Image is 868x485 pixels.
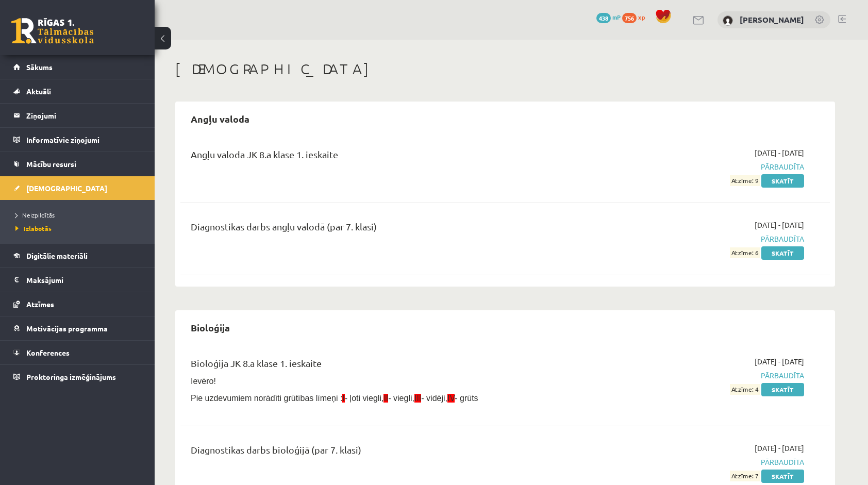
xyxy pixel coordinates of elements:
[761,174,804,188] a: Skatīt
[447,394,455,403] span: IV
[723,15,733,26] img: Estere Apaļka
[13,152,142,176] a: Mācību resursi
[730,175,760,186] span: Atzīme: 9
[26,104,142,127] legend: Ziņojumi
[13,79,142,103] a: Aktuāli
[383,394,388,403] span: II
[15,224,144,233] a: Izlabotās
[13,244,142,267] a: Digitālie materiāli
[730,384,760,395] span: Atzīme: 4
[610,370,804,381] span: Pārbaudīta
[761,383,804,396] a: Skatīt
[755,147,804,158] span: [DATE] - [DATE]
[596,13,621,21] a: 438 mP
[414,394,421,403] span: III
[175,60,835,78] h1: [DEMOGRAPHIC_DATA]
[761,246,804,260] a: Skatīt
[191,220,594,239] div: Diagnostikas darbs angļu valodā (par 7. klasi)
[622,13,637,23] span: 756
[180,315,240,340] h2: Bioloģija
[26,62,53,72] span: Sākums
[730,247,760,258] span: Atzīme: 6
[11,18,94,44] a: Rīgas 1. Tālmācības vidusskola
[26,128,142,152] legend: Informatīvie ziņojumi
[191,377,216,386] span: Ievēro!
[638,13,645,21] span: xp
[26,372,116,381] span: Proktoringa izmēģinājums
[26,183,107,193] span: [DEMOGRAPHIC_DATA]
[26,324,108,333] span: Motivācijas programma
[191,394,478,403] span: Pie uzdevumiem norādīti grūtības līmeņi : - ļoti viegli, - viegli, - vidēji, - grūts
[26,159,76,169] span: Mācību resursi
[730,471,760,481] span: Atzīme: 7
[26,348,70,357] span: Konferences
[13,341,142,364] a: Konferences
[13,104,142,127] a: Ziņojumi
[13,55,142,79] a: Sākums
[610,233,804,244] span: Pārbaudīta
[191,443,594,462] div: Diagnostikas darbs bioloģijā (par 7. klasi)
[191,356,594,375] div: Bioloģija JK 8.a klase 1. ieskaite
[15,224,52,232] span: Izlabotās
[15,211,55,219] span: Neizpildītās
[26,87,51,96] span: Aktuāli
[180,107,260,131] h2: Angļu valoda
[26,268,142,292] legend: Maksājumi
[26,251,88,260] span: Digitālie materiāli
[755,356,804,367] span: [DATE] - [DATE]
[13,292,142,316] a: Atzīmes
[13,365,142,389] a: Proktoringa izmēģinājums
[15,210,144,220] a: Neizpildītās
[622,13,650,21] a: 756 xp
[13,268,142,292] a: Maksājumi
[13,316,142,340] a: Motivācijas programma
[13,176,142,200] a: [DEMOGRAPHIC_DATA]
[612,13,621,21] span: mP
[761,470,804,483] a: Skatīt
[596,13,611,23] span: 438
[610,161,804,172] span: Pārbaudīta
[26,299,54,309] span: Atzīmes
[740,14,804,25] a: [PERSON_NAME]
[610,457,804,467] span: Pārbaudīta
[342,394,344,403] span: I
[755,443,804,454] span: [DATE] - [DATE]
[13,128,142,152] a: Informatīvie ziņojumi
[755,220,804,230] span: [DATE] - [DATE]
[191,147,594,166] div: Angļu valoda JK 8.a klase 1. ieskaite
